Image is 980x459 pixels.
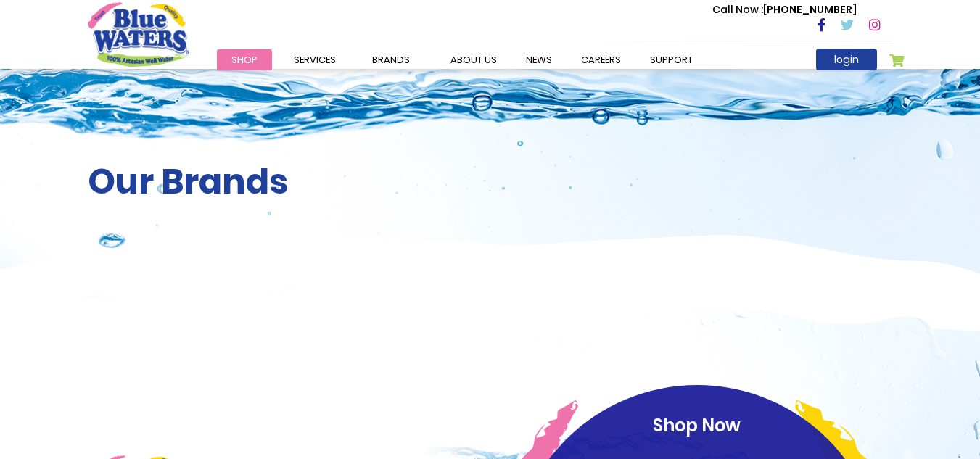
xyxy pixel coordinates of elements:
a: support [635,49,707,70]
p: [PHONE_NUMBER] [712,2,857,17]
a: about us [436,49,511,70]
a: login [816,49,877,70]
span: Brands [372,53,410,67]
span: Shop [231,53,258,67]
h2: Our Brands [88,161,893,203]
a: News [511,49,567,70]
span: Services [294,53,336,67]
a: careers [567,49,635,70]
a: store logo [88,2,189,66]
span: Call Now : [712,2,763,17]
p: Shop Now [540,413,855,439]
